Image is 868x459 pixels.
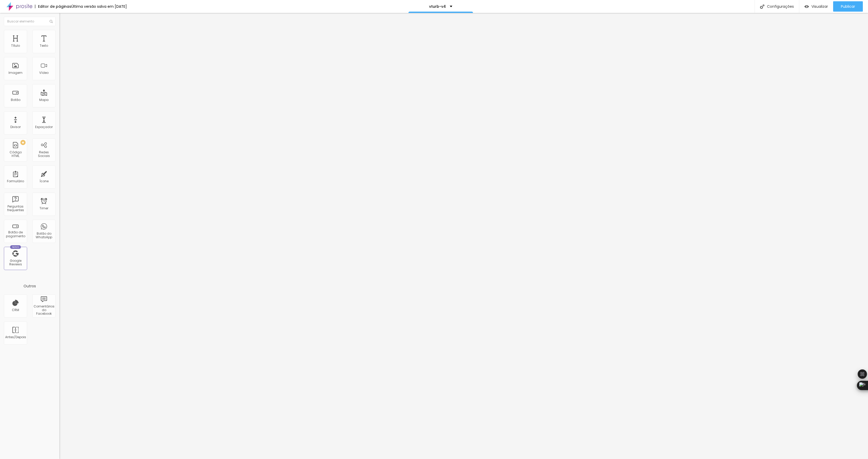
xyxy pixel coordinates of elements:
div: Botão de pagamento [5,231,26,238]
div: Título [11,44,20,48]
img: Icone [760,4,764,9]
div: Última versão salva em [DATE] [71,5,127,8]
div: Texto [40,44,48,48]
div: Mapa [39,98,49,102]
p: vturb-v4 [429,5,446,8]
div: CRM [12,308,19,312]
div: Google Reviews [5,259,26,266]
div: Novo [10,245,21,249]
span: Publicar [841,4,855,9]
div: Timer [40,207,48,210]
div: Perguntas frequentes [5,205,26,212]
div: Editor de páginas [35,5,71,8]
div: Vídeo [39,71,49,75]
div: Espaçador [35,125,53,129]
img: view-1.svg [804,4,809,9]
div: Imagem [9,71,22,75]
div: Antes/Depois [5,335,26,339]
div: Redes Sociais [34,151,54,158]
div: Formulário [7,179,24,183]
div: Divisor [10,125,21,129]
img: Icone [50,20,53,23]
div: Botão do WhatsApp [34,232,54,239]
span: Visualizar [811,4,828,9]
div: Ícone [40,179,49,183]
button: Visualizar [799,1,833,12]
div: Botão [11,98,20,102]
div: Código HTML [5,151,26,158]
input: Buscar elemento [4,17,56,26]
div: Comentários do Facebook [34,305,54,316]
button: Publicar [833,1,863,12]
